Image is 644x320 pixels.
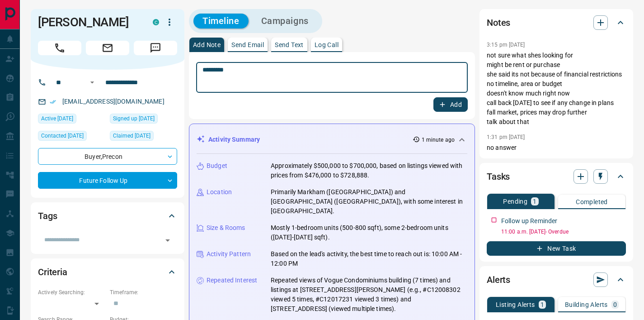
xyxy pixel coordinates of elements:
[565,301,608,308] p: Building Alerts
[193,42,221,48] p: Add Note
[207,276,257,285] p: Repeated Interest
[487,51,626,127] p: not sure what shes looking for might be rent or purchase she said its not because of financial re...
[38,131,105,143] div: Sun Jul 25 2021
[38,265,67,279] h2: Criteria
[110,131,177,143] div: Thu Jun 26 2025
[207,249,251,259] p: Activity Pattern
[422,136,455,144] p: 1 minute ago
[487,134,525,140] p: 1:31 pm [DATE]
[38,205,177,227] div: Tags
[87,77,98,88] button: Open
[113,114,155,123] span: Signed up [DATE]
[613,301,617,308] p: 0
[252,14,318,29] button: Campaigns
[38,261,177,283] div: Criteria
[501,228,626,236] p: 11:00 a.m. [DATE] - Overdue
[487,272,510,287] h2: Alerts
[315,42,338,48] p: Log Call
[576,199,608,205] p: Completed
[38,172,177,189] div: Future Follow Up
[38,114,105,126] div: Tue Sep 02 2025
[271,161,467,180] p: Approximately $500,000 to $700,000, based on listings viewed with prices from $476,000 to $728,888.
[50,99,56,105] svg: Email Verified
[208,135,260,144] p: Activity Summary
[501,216,557,226] p: Follow up Reminder
[110,114,177,126] div: Fri May 14 2021
[487,12,626,33] div: Notes
[487,169,510,184] h2: Tasks
[271,249,467,268] p: Based on the lead's activity, the best time to reach out is: 10:00 AM - 12:00 PM
[487,42,525,48] p: 3:15 pm [DATE]
[113,131,150,140] span: Claimed [DATE]
[41,131,84,140] span: Contacted [DATE]
[541,301,544,308] p: 1
[487,15,510,30] h2: Notes
[503,198,527,205] p: Pending
[207,223,245,233] p: Size & Rooms
[271,276,467,314] p: Repeated views of Vogue Condominiums building (7 times) and listings at [STREET_ADDRESS][PERSON_N...
[207,161,227,171] p: Budget
[207,187,232,197] p: Location
[487,241,626,256] button: New Task
[38,209,57,223] h2: Tags
[231,42,264,48] p: Send Email
[38,288,105,296] p: Actively Searching:
[41,114,73,123] span: Active [DATE]
[110,288,177,296] p: Timeframe:
[86,41,129,55] span: Email
[62,98,165,105] a: [EMAIL_ADDRESS][DOMAIN_NAME]
[487,143,626,153] p: no answer
[134,41,177,55] span: Message
[433,97,468,112] button: Add
[271,223,467,242] p: Mostly 1-bedroom units (500-800 sqft), some 2-bedroom units ([DATE]-[DATE] sqft).
[153,19,159,25] div: condos.ca
[161,234,174,247] button: Open
[271,187,467,216] p: Primarily Markham ([GEOGRAPHIC_DATA]) and [GEOGRAPHIC_DATA] ([GEOGRAPHIC_DATA]), with some intere...
[38,41,81,55] span: Call
[197,131,467,148] div: Activity Summary1 minute ago
[275,42,304,48] p: Send Text
[38,148,177,165] div: Buyer , Precon
[487,166,626,187] div: Tasks
[193,14,249,29] button: Timeline
[487,269,626,291] div: Alerts
[38,15,139,29] h1: [PERSON_NAME]
[496,301,535,308] p: Listing Alerts
[533,198,536,205] p: 1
